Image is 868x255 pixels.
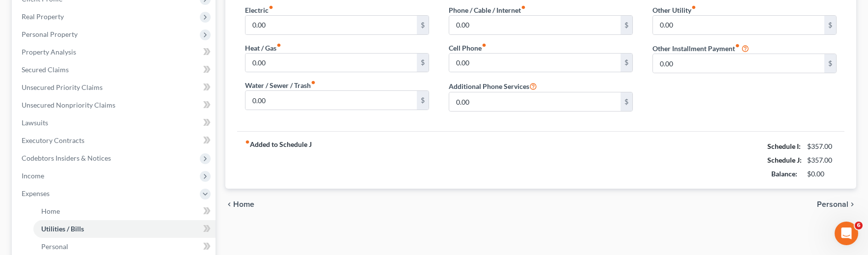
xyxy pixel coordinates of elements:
[245,80,316,90] label: Water / Sewer / Trash
[22,30,78,38] span: Personal Property
[482,43,487,48] i: fiber_manual_record
[652,5,696,15] label: Other Utility
[449,43,487,53] label: Cell Phone
[653,54,824,73] input: --
[449,92,621,111] input: --
[449,16,621,34] input: --
[449,54,621,72] input: --
[245,16,417,34] input: --
[22,118,48,127] span: Lawsuits
[245,43,281,53] label: Heat / Gas
[621,54,632,72] div: $
[276,43,281,48] i: fiber_manual_record
[269,5,273,10] i: fiber_manual_record
[449,5,526,15] label: Phone / Cable / Internet
[771,170,797,178] strong: Balance:
[449,80,537,92] label: Additional Phone Services
[233,200,254,208] span: Home
[41,242,68,251] span: Personal
[225,200,233,208] i: chevron_left
[245,54,417,72] input: --
[767,156,802,164] strong: Schedule J:
[245,5,273,15] label: Electric
[41,207,60,215] span: Home
[311,80,316,85] i: fiber_manual_record
[417,54,429,72] div: $
[767,142,801,150] strong: Schedule I:
[824,54,836,73] div: $
[22,12,64,21] span: Real Property
[807,155,837,165] div: $357.00
[621,92,632,111] div: $
[14,96,216,114] a: Unsecured Nonpriority Claims
[817,200,848,208] span: Personal
[848,200,856,208] i: chevron_right
[824,16,836,34] div: $
[245,91,417,110] input: --
[855,222,863,229] span: 6
[22,189,50,198] span: Expenses
[245,140,250,144] i: fiber_manual_record
[621,16,632,34] div: $
[521,5,526,10] i: fiber_manual_record
[22,48,76,56] span: Property Analysis
[735,43,740,48] i: fiber_manual_record
[835,222,858,245] iframe: Intercom live chat
[417,16,429,34] div: $
[22,136,84,144] span: Executory Contracts
[22,171,44,180] span: Income
[33,220,216,238] a: Utilities / Bills
[225,200,254,208] button: chevron_left Home
[14,43,216,61] a: Property Analysis
[245,140,312,181] strong: Added to Schedule J
[22,101,115,109] span: Unsecured Nonpriority Claims
[22,154,111,162] span: Codebtors Insiders & Notices
[14,61,216,79] a: Secured Claims
[14,114,216,132] a: Lawsuits
[807,142,837,151] div: $357.00
[33,202,216,220] a: Home
[653,16,824,34] input: --
[691,5,696,10] i: fiber_manual_record
[14,79,216,96] a: Unsecured Priority Claims
[417,91,429,110] div: $
[22,83,103,91] span: Unsecured Priority Claims
[14,132,216,149] a: Executory Contracts
[807,169,837,179] div: $0.00
[22,65,69,74] span: Secured Claims
[652,43,740,54] label: Other Installment Payment
[817,200,856,208] button: Personal chevron_right
[41,225,84,233] span: Utilities / Bills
